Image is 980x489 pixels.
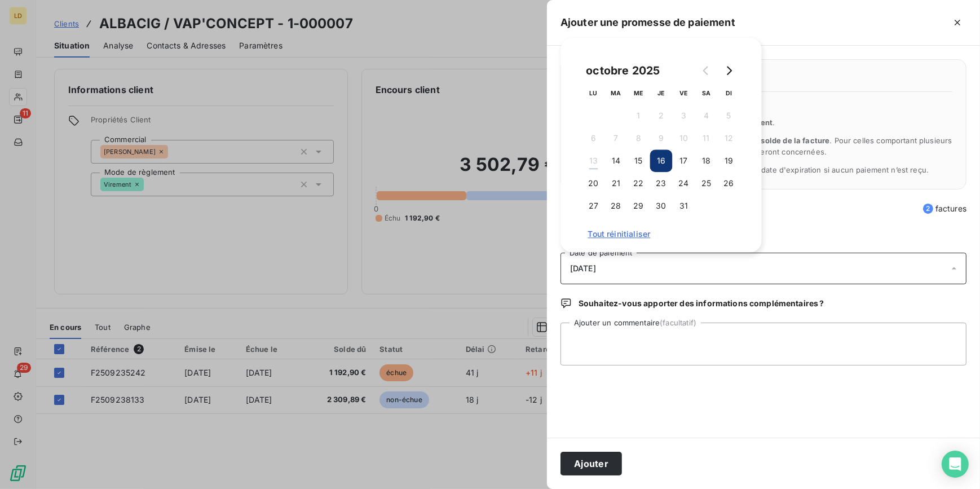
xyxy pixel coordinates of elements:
[605,149,628,172] button: 14
[628,82,650,104] th: mercredi
[605,172,628,195] button: 21
[605,195,628,217] button: 28
[650,82,673,104] th: jeudi
[605,82,628,104] th: mardi
[650,195,673,217] button: 30
[628,149,650,172] button: 15
[673,149,695,172] button: 17
[695,172,718,195] button: 25
[695,127,718,149] button: 11
[582,61,664,80] div: octobre 2025
[718,59,740,82] button: Go to next month
[650,149,673,172] button: 16
[923,203,966,214] span: factures
[560,452,622,475] button: Ajouter
[673,172,695,195] button: 24
[650,172,673,195] button: 23
[718,104,740,127] button: 5
[695,149,718,172] button: 18
[718,82,740,104] th: dimanche
[718,172,740,195] button: 26
[560,15,735,30] h5: Ajouter une promesse de paiement
[695,59,718,82] button: Go to previous month
[628,172,650,195] button: 22
[582,82,605,104] th: lundi
[579,298,824,309] span: Souhaitez-vous apporter des informations complémentaires ?
[942,451,969,478] div: Open Intercom Messenger
[695,82,718,104] th: samedi
[673,195,695,217] button: 31
[673,104,695,127] button: 3
[628,104,650,127] button: 1
[582,195,605,217] button: 27
[582,172,605,195] button: 20
[588,136,952,156] span: La promesse de paiement couvre . Pour celles comportant plusieurs échéances, seules les échéances...
[570,264,596,273] span: [DATE]
[582,127,605,149] button: 6
[695,104,718,127] button: 4
[923,204,933,214] span: 2
[673,82,695,104] th: vendredi
[708,136,830,145] span: l’ensemble du solde de la facture
[588,230,735,239] span: Tout réinitialiser
[718,127,740,149] button: 12
[605,127,628,149] button: 7
[628,195,650,217] button: 29
[718,149,740,172] button: 19
[650,127,673,149] button: 9
[673,127,695,149] button: 10
[628,127,650,149] button: 8
[650,104,673,127] button: 2
[582,149,605,172] button: 13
